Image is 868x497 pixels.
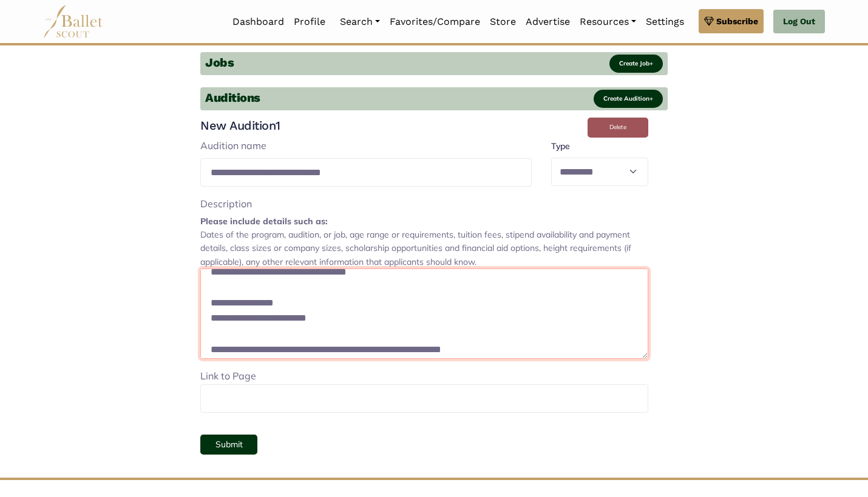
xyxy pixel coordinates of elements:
span: 1 [276,118,280,133]
span: Dates of the program, audition, or job, age range or requirements, tuition fees, stipend availabi... [200,228,648,269]
a: Profile [289,9,330,35]
b: Jobs [205,55,234,70]
button: Create Job+ [609,55,663,73]
span: Create Job [619,57,649,70]
a: Log Out [773,10,825,34]
a: Favorites/Compare [385,9,485,35]
span: Subscribe [716,15,758,28]
a: Settings [641,9,689,35]
b: Auditions [205,90,260,105]
label: Link to Page [200,369,256,384]
button: Submit [200,435,257,455]
label: Audition name [200,138,266,154]
img: gem.svg [704,15,714,28]
h4: New Audition [200,118,532,133]
a: Advertise [521,9,575,35]
button: Delete [588,118,648,138]
a: Store [485,9,521,35]
button: Create Audition+ [594,90,663,108]
a: Dashboard [228,9,289,35]
a: Search [335,9,385,35]
label: Description [200,196,252,212]
span: Create Audition [603,92,649,105]
a: Subscribe [699,9,764,33]
a: Resources [575,9,641,35]
b: Please include details such as: [200,216,328,227]
label: Type [551,139,570,153]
